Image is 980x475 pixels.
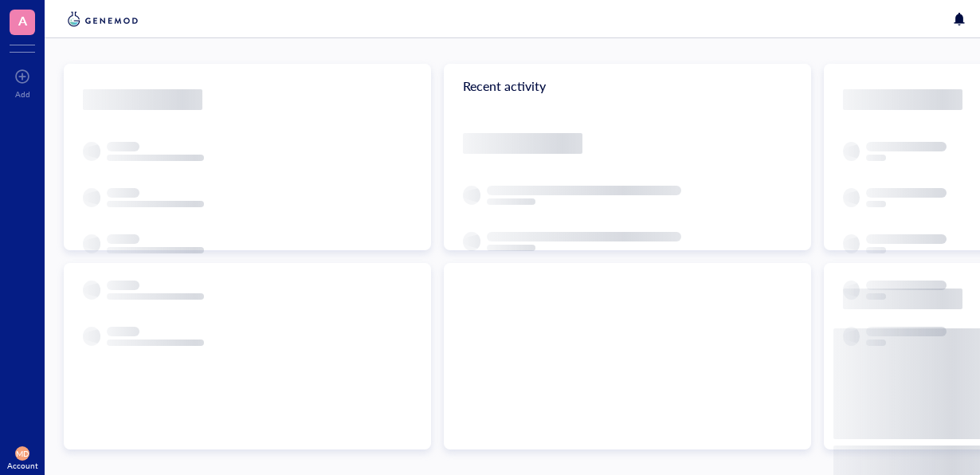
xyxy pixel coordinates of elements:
[7,461,38,470] div: Account
[64,10,142,29] img: genemod-logo
[444,64,811,108] div: Recent activity
[18,10,27,30] span: A
[16,449,29,458] span: MD
[15,89,30,99] div: Add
